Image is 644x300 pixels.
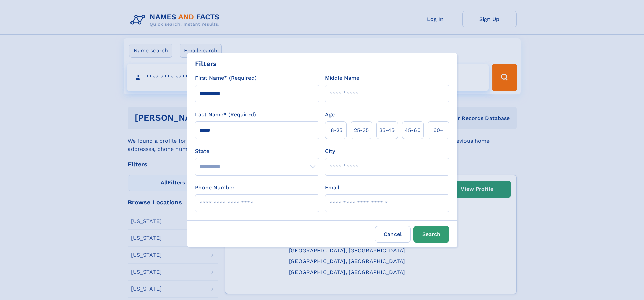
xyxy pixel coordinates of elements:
[433,126,444,134] span: 60+
[329,126,342,134] span: 18‑25
[354,126,369,134] span: 25‑35
[325,111,335,119] label: Age
[195,184,235,192] label: Phone Number
[195,74,257,82] label: First Name* (Required)
[195,111,256,119] label: Last Name* (Required)
[325,184,339,192] label: Email
[379,126,395,134] span: 35‑45
[325,74,359,82] label: Middle Name
[405,126,421,134] span: 45‑60
[325,147,335,155] label: City
[375,226,411,243] label: Cancel
[195,59,217,69] div: Filters
[195,147,319,155] label: State
[413,226,449,243] button: Search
